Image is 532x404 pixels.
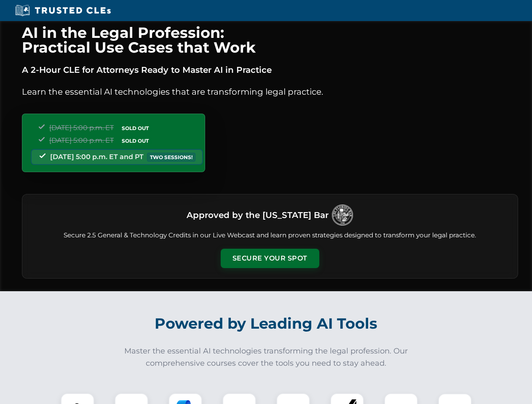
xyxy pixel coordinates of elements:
h1: AI in the Legal Profession: Practical Use Cases that Work [22,25,518,55]
span: SOLD OUT [119,136,152,145]
p: Secure 2.5 General & Technology Credits in our Live Webcast and learn proven strategies designed ... [32,231,508,240]
span: SOLD OUT [119,124,152,133]
button: Secure Your Spot [221,249,319,268]
span: [DATE] 5:00 p.m. ET [49,136,114,144]
p: Learn the essential AI technologies that are transforming legal practice. [22,85,518,98]
img: Trusted CLEs [13,4,113,17]
h3: Approved by the [US_STATE] Bar [187,207,329,223]
img: Logo [332,205,353,226]
p: A 2-Hour CLE for Attorneys Ready to Master AI in Practice [22,63,518,77]
p: Master the essential AI technologies transforming the legal profession. Our comprehensive courses... [119,345,414,369]
span: [DATE] 5:00 p.m. ET [49,124,114,132]
h2: Powered by Leading AI Tools [33,309,500,338]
